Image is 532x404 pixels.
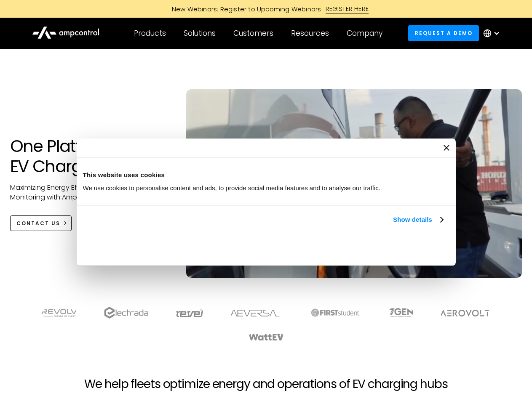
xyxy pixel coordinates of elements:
h1: One Platform for EV Charging Hubs [10,136,170,176]
button: Okay [325,234,446,259]
a: Request a demo [408,25,479,41]
div: Solutions [184,29,216,38]
p: Maximizing Energy Efficiency, Uptime, and 24/7 Monitoring with Ampcontrol Solutions [10,183,170,202]
a: New Webinars: Register to Upcoming WebinarsREGISTER HERE [77,4,456,13]
a: CONTACT US [10,215,72,231]
div: Customers [233,29,273,38]
div: CONTACT US [16,220,60,227]
img: WattEV logo [249,334,284,340]
div: New Webinars: Register to Upcoming Webinars [163,5,326,13]
div: Resources [291,29,329,38]
img: electrada logo [104,307,148,319]
button: Close banner [444,145,449,151]
span: We use cookies to personalise content and ads, to provide social media features and to analyse ou... [83,184,381,191]
div: Company [347,29,382,38]
div: REGISTER HERE [326,4,369,13]
div: This website uses cookies [83,170,449,180]
h2: We help fleets optimize energy and operations of EV charging hubs [84,377,447,391]
div: Products [134,29,166,38]
a: Show details [393,215,443,225]
img: Aerovolt Logo [440,310,490,316]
